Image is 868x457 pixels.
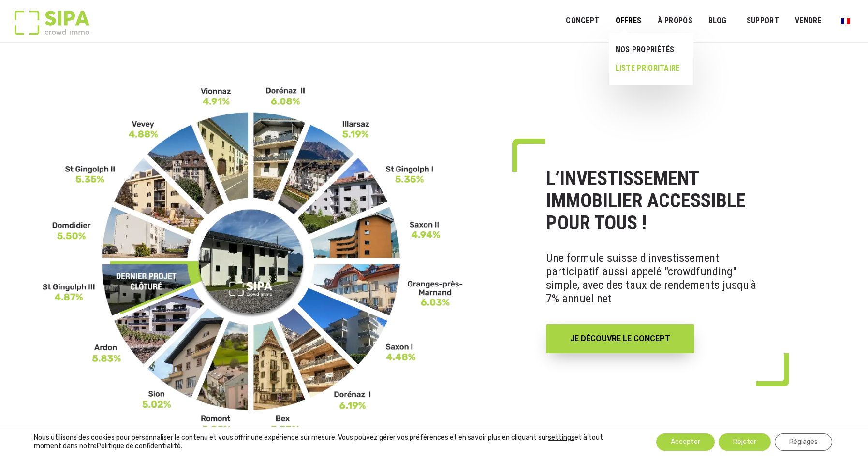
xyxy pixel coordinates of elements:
[34,433,628,451] p: Nous utilisons des cookies pour personnaliser le contenu et vous offrir une expérience sur mesure...
[651,10,699,32] a: À PROPOS
[546,244,768,313] p: Une formule suisse d'investissement participatif aussi appelé "crowdfunding" simple, avec des tau...
[609,59,686,77] a: LISTE PRIORITAIRE
[740,10,785,32] a: SUPPORT
[97,442,181,450] a: Politique de confidentialité
[566,9,853,33] nav: Menu principal
[609,41,686,59] a: NOS PROPRIÉTÉS
[609,10,647,32] a: OFFRES
[43,86,463,434] img: FR-_3__11zon
[789,10,828,32] a: VENDRE
[694,310,868,457] div: Widget de chat
[656,433,715,451] button: Accepter
[841,18,850,24] img: Français
[694,310,868,457] iframe: Chat Widget
[702,10,733,32] a: Blog
[548,433,574,442] button: settings
[835,12,856,30] a: Passer à
[546,168,768,234] h1: L’INVESTISSEMENT IMMOBILIER ACCESSIBLE POUR TOUS !
[559,10,605,32] a: Concept
[546,324,694,353] a: JE DÉCOUVRE LE CONCEPT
